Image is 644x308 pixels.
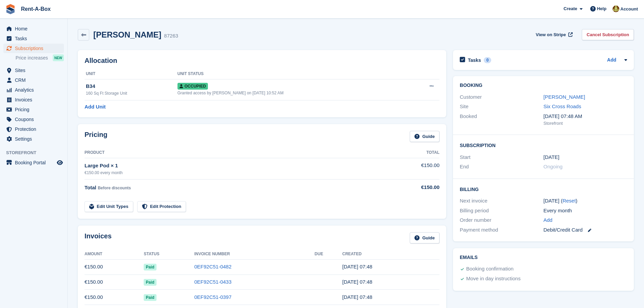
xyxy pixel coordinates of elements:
a: menu [3,85,64,95]
span: Paid [144,279,156,286]
div: €150.00 [385,184,439,191]
span: Create [564,5,577,12]
img: Mairead Collins [613,5,619,12]
span: Booking Portal [15,158,55,167]
img: stora-icon-8386f47178a22dfd0bd8f6a31ec36ba5ce8667c1dd55bd0f319d3a0aa187defe.svg [5,4,16,14]
div: Granted access by [PERSON_NAME] on [DATE] 10:52 AM [177,90,409,96]
a: Add [544,216,553,224]
time: 2025-08-23 06:48:17 UTC [342,279,372,285]
h2: Tasks [468,57,481,63]
span: Subscriptions [15,44,55,53]
a: Reset [563,198,576,204]
div: Large Pod × 1 [85,162,385,170]
span: Pricing [15,105,55,114]
span: Paid [144,264,156,270]
span: View on Stripe [536,31,566,38]
div: Billing period [460,207,543,215]
a: menu [3,34,64,43]
h2: Invoices [85,232,112,243]
div: [DATE] 07:48 AM [544,113,627,120]
div: Booked [460,113,543,127]
a: [PERSON_NAME] [544,94,585,100]
th: Status [144,249,194,260]
div: Move in day instructions [466,275,521,283]
span: Invoices [15,95,55,104]
th: Unit Status [177,69,409,79]
h2: Booking [460,83,627,88]
div: NEW [53,54,64,61]
a: Add Unit [85,103,105,111]
th: Created [342,249,439,260]
time: 2025-07-23 06:48:06 UTC [342,294,372,300]
div: Booking confirmation [466,265,514,273]
a: Edit Protection [137,201,186,212]
div: End [460,163,543,171]
div: Start [460,153,543,161]
a: Six Cross Roads [544,103,581,109]
span: Occupied [177,83,208,90]
a: Rent-A-Box [18,3,53,15]
div: 0 [484,57,492,63]
th: Due [315,249,342,260]
span: Total [85,185,96,190]
span: Protection [15,124,55,134]
h2: Billing [460,186,627,192]
span: CRM [15,75,55,85]
a: Preview store [56,159,64,167]
a: menu [3,105,64,114]
div: Every month [544,207,627,215]
th: Product [85,147,385,158]
span: Help [597,5,606,12]
a: menu [3,66,64,75]
a: menu [3,24,64,33]
div: B34 [86,82,177,90]
a: menu [3,115,64,124]
span: Settings [15,134,55,144]
span: Before discounts [98,186,131,190]
h2: Emails [460,255,627,260]
a: Guide [410,131,439,142]
div: Payment method [460,226,543,234]
time: 2025-09-23 06:48:22 UTC [342,264,372,269]
div: Site [460,103,543,111]
a: Guide [410,232,439,243]
a: Cancel Subscription [582,29,634,40]
div: €150.00 every month [85,170,385,176]
span: Home [15,24,55,33]
div: 87263 [164,32,178,40]
a: 0EF92C51-0482 [194,264,232,269]
a: 0EF92C51-0433 [194,279,232,285]
td: €150.00 [85,259,144,275]
h2: Pricing [85,131,108,142]
div: Customer [460,93,543,101]
span: Paid [144,294,156,301]
a: menu [3,124,64,134]
a: View on Stripe [533,29,574,40]
td: €150.00 [385,158,439,179]
div: Order number [460,216,543,224]
a: menu [3,44,64,53]
span: Price increases [16,55,48,61]
a: Add [607,56,616,64]
a: Edit Unit Types [85,201,133,212]
td: €150.00 [85,275,144,290]
span: Coupons [15,115,55,124]
a: menu [3,95,64,104]
span: Account [620,6,638,13]
th: Unit [85,69,177,79]
a: Price increases NEW [16,54,64,62]
td: €150.00 [85,290,144,305]
h2: [PERSON_NAME] [93,30,161,39]
a: menu [3,75,64,85]
span: Tasks [15,34,55,43]
a: menu [3,158,64,167]
div: Debit/Credit Card [544,226,627,234]
time: 2025-05-23 00:00:00 UTC [544,153,559,161]
span: Ongoing [544,164,563,169]
span: Sites [15,66,55,75]
a: menu [3,134,64,144]
div: [DATE] ( ) [544,197,627,205]
span: Storefront [6,149,67,156]
th: Invoice Number [194,249,315,260]
div: Storefront [544,120,627,127]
